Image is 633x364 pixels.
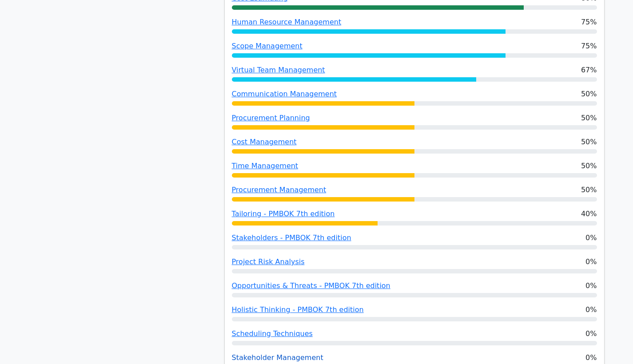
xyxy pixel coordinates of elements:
span: 0% [585,328,597,339]
span: 0% [585,352,597,363]
a: Project Risk Analysis [232,257,305,266]
a: Tailoring - PMBOK 7th edition [232,210,335,218]
a: Time Management [232,162,299,170]
a: Holistic Thinking - PMBOK 7th edition [232,305,364,314]
a: Scope Management [232,42,303,50]
span: 0% [585,305,597,315]
span: 0% [585,281,597,291]
a: Communication Management [232,90,337,98]
span: 0% [585,233,597,243]
span: 50% [581,161,597,171]
span: 0% [585,257,597,267]
span: 50% [581,89,597,99]
a: Procurement Management [232,186,326,194]
span: 50% [581,137,597,147]
a: Virtual Team Management [232,66,325,74]
span: 50% [581,113,597,123]
span: 50% [581,185,597,195]
a: Stakeholder Management [232,353,323,362]
span: 67% [581,65,597,75]
span: 75% [581,17,597,28]
span: 75% [581,41,597,51]
a: Opportunities & Threats - PMBOK 7th edition [232,281,390,290]
a: Cost Management [232,138,297,146]
a: Human Resource Management [232,18,342,26]
a: Procurement Planning [232,114,310,122]
span: 40% [581,209,597,219]
a: Stakeholders - PMBOK 7th edition [232,233,351,242]
a: Scheduling Techniques [232,329,313,338]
